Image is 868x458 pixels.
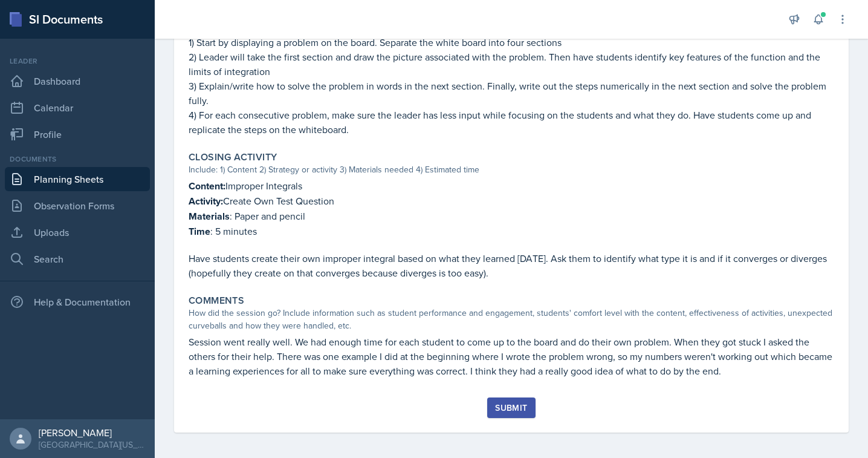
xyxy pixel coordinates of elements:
p: 4) For each consecutive problem, make sure the leader has less input while focusing on the studen... [189,108,834,137]
div: How did the session go? Include information such as student performance and engagement, students'... [189,307,834,332]
p: : 5 minutes [189,224,834,239]
div: Leader [5,56,150,67]
div: Include: 1) Content 2) Strategy or activity 3) Materials needed 4) Estimated time [189,163,834,176]
div: Submit [495,403,527,413]
a: Planning Sheets [5,167,150,191]
strong: Content: [189,179,225,193]
a: Uploads [5,220,150,244]
a: Dashboard [5,69,150,93]
strong: Materials [189,209,230,223]
div: [GEOGRAPHIC_DATA][US_STATE] in [GEOGRAPHIC_DATA] [39,439,145,451]
strong: Activity: [189,194,223,208]
a: Observation Forms [5,194,150,218]
a: Search [5,247,150,271]
div: Documents [5,154,150,165]
button: Submit [487,397,535,418]
p: Have students create their own improper integral based on what they learned [DATE]. Ask them to i... [189,251,834,280]
div: [PERSON_NAME] [39,427,145,439]
label: Closing Activity [189,151,277,163]
p: Improper Integrals [189,178,834,194]
p: 1) Start by displaying a problem on the board. Separate the white board into four sections [189,35,834,50]
p: Session went really well. We had enough time for each student to come up to the board and do thei... [189,335,834,378]
p: Create Own Test Question [189,194,834,209]
p: : Paper and pencil [189,209,834,224]
a: Calendar [5,96,150,120]
p: 3) Explain/write how to solve the problem in words in the next section. Finally, write out the st... [189,79,834,108]
label: Comments [189,295,244,307]
div: Help & Documentation [5,290,150,314]
strong: Time [189,224,210,238]
p: 2) Leader will take the first section and draw the picture associated with the problem. Then have... [189,50,834,79]
a: Profile [5,122,150,146]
